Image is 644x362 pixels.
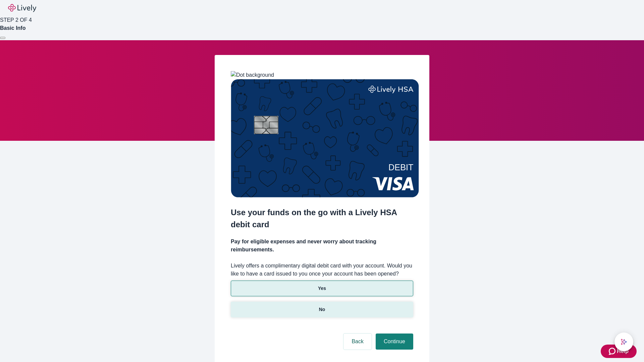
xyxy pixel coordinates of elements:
[231,206,413,231] h2: Use your funds on the go with a Lively HSA debit card
[231,281,413,296] button: Yes
[318,285,326,292] p: Yes
[343,334,372,350] button: Back
[231,262,413,278] label: Lively offers a complimentary digital debit card with your account. Would you like to have a card...
[231,71,274,79] img: Dot background
[609,347,617,355] svg: Zendesk support icon
[231,302,413,317] button: No
[621,339,627,345] svg: Lively AI Assistant
[617,347,629,355] span: Help
[601,345,637,358] button: Zendesk support iconHelp
[319,306,325,313] p: No
[231,238,413,254] h4: Pay for eligible expenses and never worry about tracking reimbursements.
[376,334,413,350] button: Continue
[614,333,633,351] button: chat
[8,4,36,12] img: Lively
[231,79,419,197] img: Debit card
